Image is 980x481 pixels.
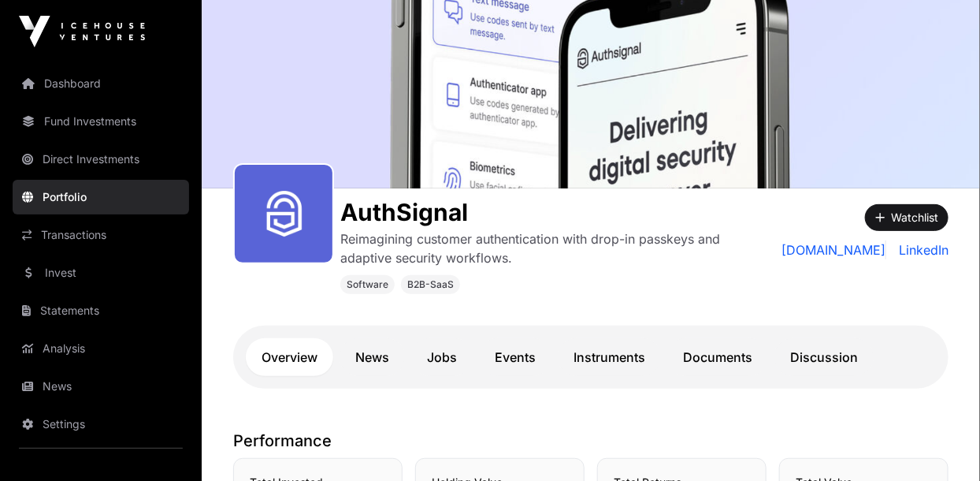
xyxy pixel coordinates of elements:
a: Discussion [774,338,874,376]
p: Reimagining customer authentication with drop-in passkeys and adaptive security workflows. [340,229,770,267]
a: Instruments [558,338,661,376]
a: News [13,369,189,404]
img: Icehouse Ventures Logo [19,16,145,47]
a: Transactions [13,218,189,252]
a: Direct Investments [13,142,189,177]
button: Watchlist [865,204,948,231]
a: LinkedIn [893,240,948,259]
nav: Tabs [246,338,936,376]
a: Settings [13,407,189,442]
a: Jobs [411,338,473,376]
h1: AuthSignal [340,198,770,226]
a: News [340,338,405,376]
span: B2B-SaaS [407,278,454,291]
a: [DOMAIN_NAME] [781,240,886,259]
iframe: Chat Widget [901,405,980,481]
a: Invest [13,255,189,290]
img: Authsignal_transparent_white.png [241,171,326,256]
a: Overview [246,338,333,376]
a: Events [479,338,551,376]
a: Dashboard [13,66,189,101]
a: Portfolio [13,180,189,214]
a: Fund Investments [13,104,189,139]
p: Performance [233,430,948,452]
span: Software [347,278,388,291]
a: Documents [667,338,768,376]
a: Statements [13,293,189,328]
a: Analysis [13,331,189,366]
